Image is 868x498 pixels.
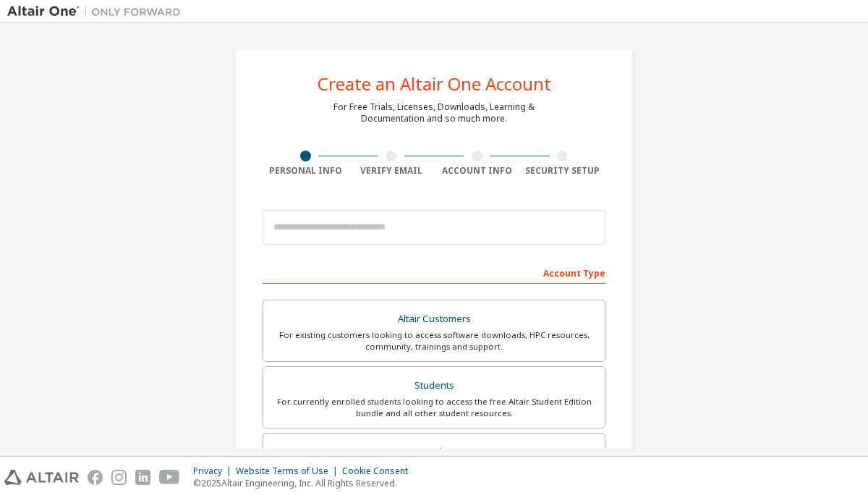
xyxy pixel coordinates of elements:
[111,470,127,485] img: instagram.svg
[434,165,520,177] div: Account Info
[342,465,417,477] div: Cookie Consent
[318,75,551,93] div: Create an Altair One Account
[236,465,342,477] div: Website Terms of Use
[88,470,103,485] img: facebook.svg
[333,101,535,124] div: For Free Trials, Licenses, Downloads, Learning & Documentation and so much more.
[272,396,596,419] div: For currently enrolled students looking to access the free Altair Student Edition bundle and all ...
[159,470,180,485] img: youtube.svg
[349,165,435,177] div: Verify Email
[263,165,349,177] div: Personal Info
[135,470,150,485] img: linkedin.svg
[193,477,417,489] p: © 2025 Altair Engineering, Inc. All Rights Reserved.
[193,465,236,477] div: Privacy
[7,4,188,19] img: Altair One
[272,442,596,463] div: Faculty
[272,376,596,396] div: Students
[272,309,596,329] div: Altair Customers
[4,470,79,485] img: altair_logo.svg
[263,261,605,284] div: Account Type
[520,165,606,177] div: Security Setup
[272,329,596,353] div: For existing customers looking to access software downloads, HPC resources, community, trainings ...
